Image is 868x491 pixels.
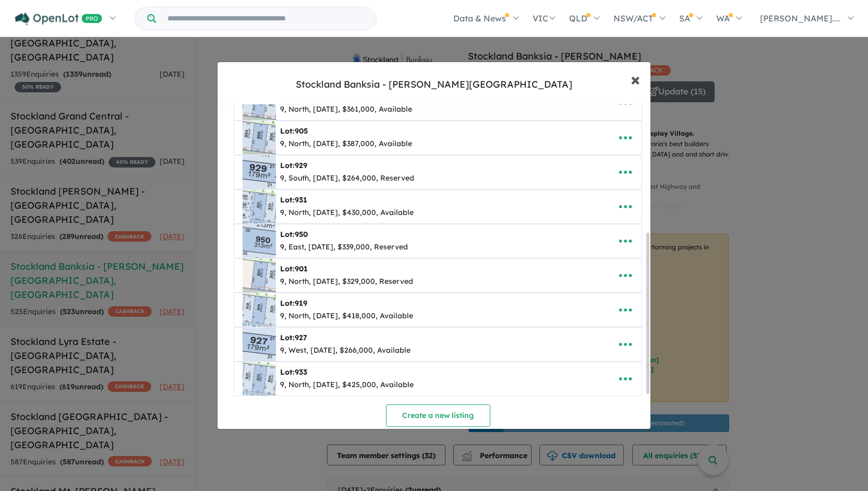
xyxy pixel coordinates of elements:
[280,103,412,116] div: 9, North, [DATE], $361,000, Available
[631,68,640,90] span: ×
[243,224,276,258] img: Stockland%20Banksia%20-%20Armstrong%20Creek%20-%20Lot%20950___1755649904.jpg
[243,155,276,189] img: Stockland%20Banksia%20-%20Armstrong%20Creek%20-%20Lot%20929___1754262304.jpg
[243,293,276,327] img: Stockland%20Banksia%20-%20Armstrong%20Creek%20-%20Lot%20919___1755737016.jpg
[280,379,414,391] div: 9, North, [DATE], $425,000, Available
[295,126,308,136] span: 905
[243,362,276,396] img: Stockland%20Banksia%20-%20Armstrong%20Creek%20-%20Lot%20933___1755737185.jpg
[280,241,408,254] div: 9, East, [DATE], $339,000, Reserved
[295,333,307,342] span: 927
[295,195,307,205] span: 931
[280,138,412,150] div: 9, North, [DATE], $387,000, Available
[280,333,307,342] b: Lot:
[243,259,276,292] img: Stockland%20Banksia%20-%20Armstrong%20Creek%20-%20Lot%20901___1755736746.jpg
[280,310,413,322] div: 9, North, [DATE], $418,000, Available
[280,230,308,239] b: Lot:
[295,298,307,308] span: 919
[386,404,490,427] button: Create a new listing
[280,126,308,136] b: Lot:
[295,264,308,273] span: 901
[760,13,840,23] span: [PERSON_NAME]....
[280,344,411,357] div: 9, West, [DATE], $266,000, Available
[295,230,308,239] span: 950
[280,207,414,219] div: 9, North, [DATE], $430,000, Available
[243,121,276,154] img: Stockland%20Banksia%20-%20Armstrong%20Creek%20-%20Lot%20905___1754262188.jpg
[243,190,276,223] img: Stockland%20Banksia%20-%20Armstrong%20Creek%20-%20Lot%20931___1754262402.jpg
[280,264,308,273] b: Lot:
[280,161,307,170] b: Lot:
[280,172,414,185] div: 9, South, [DATE], $264,000, Reserved
[296,78,572,91] div: Stockland Banksia - [PERSON_NAME][GEOGRAPHIC_DATA]
[295,367,307,377] span: 933
[15,13,102,26] img: Openlot PRO Logo White
[243,328,276,361] img: Stockland%20Banksia%20-%20Armstrong%20Creek%20-%20Lot%20927___1755737096.jpg
[280,195,307,205] b: Lot:
[280,276,413,288] div: 9, North, [DATE], $329,000, Reserved
[280,298,307,308] b: Lot:
[295,161,307,170] span: 929
[158,7,374,30] input: Try estate name, suburb, builder or developer
[280,367,307,377] b: Lot:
